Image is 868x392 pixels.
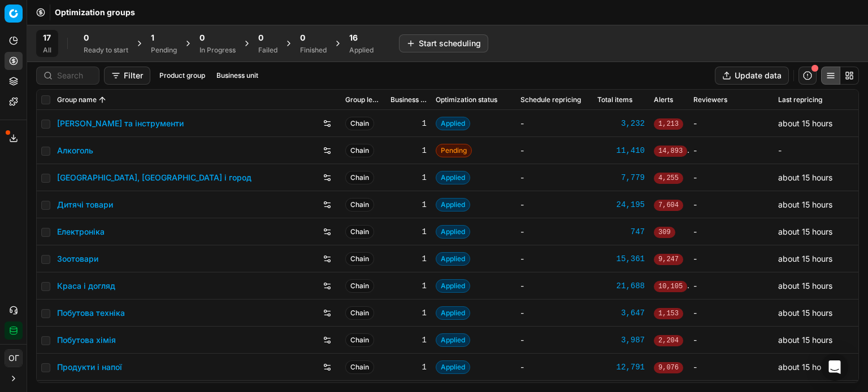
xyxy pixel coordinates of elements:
div: 1 [390,362,427,373]
button: Sorted by Group name ascending [97,94,108,105]
div: Failed [258,46,277,55]
div: 1 [390,307,427,319]
span: Chain [345,360,374,374]
span: about 15 hours [778,335,832,345]
span: 4,255 [654,173,683,184]
td: - [516,327,593,354]
span: Applied [436,117,470,130]
div: Pending [151,46,177,55]
span: Applied [436,171,470,184]
a: 15,361 [597,253,645,265]
span: Total items [597,95,632,104]
td: - [516,272,593,299]
a: Алкоголь [57,145,93,156]
span: Chain [345,279,374,293]
input: Search [57,70,92,81]
span: Chain [345,306,374,320]
td: - [516,191,593,218]
div: Finished [300,46,327,55]
a: Продукти і напої [57,362,122,373]
span: Applied [436,306,470,320]
button: Product group [155,69,210,82]
td: - [516,299,593,327]
button: Filter [104,67,150,85]
a: 747 [597,226,645,237]
td: - [516,137,593,164]
span: 0 [84,32,89,43]
span: Business unit [390,95,427,104]
td: - [689,191,774,218]
td: - [689,164,774,191]
span: about 15 hours [778,362,832,372]
span: Applied [436,198,470,212]
span: Chain [345,144,374,157]
a: [PERSON_NAME] та інструменти [57,118,184,129]
span: Applied [436,252,470,266]
span: Applied [436,279,470,293]
span: Chain [345,225,374,239]
td: - [516,164,593,191]
td: - [516,245,593,272]
span: 14,893 [654,146,687,157]
button: Start scheduling [399,34,488,52]
td: - [689,354,774,381]
span: Chain [345,117,374,130]
span: Group name [57,95,97,104]
span: Applied [436,225,470,239]
span: 9,247 [654,254,683,265]
span: 0 [199,32,205,43]
div: 1 [390,226,427,237]
span: 16 [349,32,358,43]
div: 1 [390,334,427,346]
td: - [689,110,774,137]
div: 1 [390,280,427,292]
button: Update data [715,67,789,85]
a: Краса і догляд [57,280,115,292]
div: 1 [390,253,427,265]
td: - [689,272,774,299]
span: Chain [345,252,374,266]
td: - [689,137,774,164]
span: 1,153 [654,308,683,319]
span: about 15 hours [778,308,832,318]
td: - [689,218,774,245]
a: 7,779 [597,172,645,183]
div: 1 [390,172,427,183]
a: 21,688 [597,280,645,292]
a: 24,195 [597,199,645,210]
span: 10,105 [654,281,687,292]
span: Alerts [654,95,673,104]
a: [GEOGRAPHIC_DATA], [GEOGRAPHIC_DATA] і город [57,172,251,183]
td: - [689,245,774,272]
a: 3,232 [597,118,645,129]
div: Applied [349,46,374,55]
nav: breadcrumb [55,7,135,18]
span: about 15 hours [778,254,832,263]
a: 12,791 [597,362,645,373]
span: 0 [300,32,305,43]
span: 7,604 [654,200,683,211]
div: 3,987 [597,334,645,346]
span: Schedule repricing [520,95,581,104]
a: Дитячі товари [57,199,113,210]
button: ОГ [5,349,23,367]
a: 11,410 [597,145,645,156]
span: about 15 hours [778,281,832,290]
td: - [689,327,774,354]
span: Chain [345,333,374,347]
a: Побутова хімія [57,334,116,346]
td: - [689,299,774,327]
span: about 15 hours [778,227,832,236]
a: Зоотовари [57,253,98,265]
span: 1 [151,32,154,43]
span: Chain [345,171,374,184]
span: Optimization groups [55,7,135,18]
span: about 15 hours [778,173,832,182]
div: 1 [390,145,427,156]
